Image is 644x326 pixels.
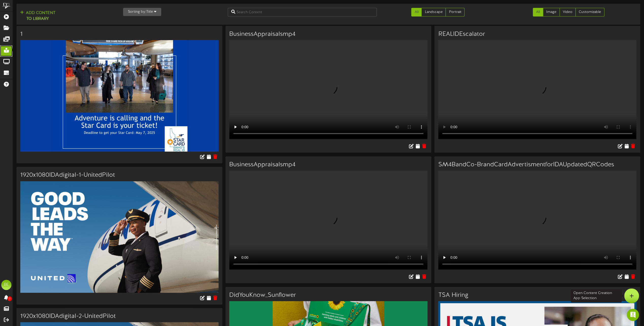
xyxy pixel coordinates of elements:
div: Open Intercom Messenger [627,309,639,321]
a: Customizable [575,8,604,17]
a: Image [543,8,560,17]
span: 0 [7,296,12,301]
h3: BusinessAppraisalsmp4 [229,31,427,38]
button: Sorting by:Title [123,8,161,16]
h3: REALIDEscalator [438,31,636,38]
h3: TSA Hiring [438,292,636,299]
div: BE [1,280,11,290]
h3: SM4BandCo-BrandCardAdvertismentforIDAUpdatedQRCodes [438,161,636,168]
a: All [533,8,543,17]
a: All [411,8,422,17]
h3: 1920x1080IDAdigital-2-UnitedPilot [20,313,219,320]
a: Portrait [445,8,465,17]
input: Search Content [228,8,377,17]
a: Landscape [421,8,446,17]
video: Your browser does not support HTML5 video. [438,40,636,139]
video: Your browser does not support HTML5 video. [438,171,636,270]
video: Your browser does not support HTML5 video. [229,171,427,270]
h3: 1 [20,31,219,38]
a: Video [559,8,576,17]
img: f15b82ab-928a-4f3a-a9ea-441bcc04195a.jpg [20,181,219,293]
img: 0971071d-74fd-4a71-aea0-d60e3fe28018.jpg [20,40,219,152]
h3: BusinessAppraisalsmp4 [229,161,427,168]
h3: DidYouKnow_Sunflower [229,292,427,299]
button: Add Contentto Library [19,10,57,22]
h3: 1920x1080IDAdigital-1-UnitedPilot [20,172,219,178]
video: Your browser does not support HTML5 video. [229,40,427,139]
